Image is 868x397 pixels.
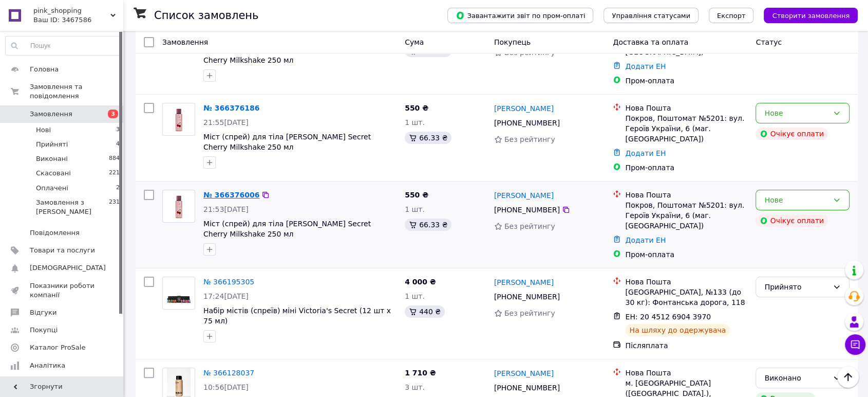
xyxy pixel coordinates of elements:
[6,37,120,55] input: Пошук
[109,154,120,164] span: 884
[756,38,782,46] span: Статус
[36,169,71,178] span: Скасовані
[837,366,859,388] button: Наверх
[625,149,666,157] a: Додати ЕН
[625,113,747,144] div: Покров, Поштомат №5201: вул. Героїв України, 6 (маг. [GEOGRAPHIC_DATA])
[405,305,445,318] div: 440 ₴
[33,6,110,15] span: pink_shopping
[162,277,195,310] a: Фото товару
[36,184,68,193] span: Оплачені
[764,8,858,23] button: Створити замовлення
[625,249,747,260] div: Пром-оплата
[405,219,451,231] div: 66.33 ₴
[162,190,195,223] a: Фото товару
[167,277,191,309] img: Фото товару
[764,107,828,119] div: Нове
[30,361,65,370] span: Аналітика
[36,125,51,135] span: Нові
[764,281,828,293] div: Прийнято
[772,12,850,20] span: Створити замовлення
[36,154,68,164] span: Виконані
[625,190,747,200] div: Нова Пошта
[625,62,666,70] a: Додати ЕН
[30,308,56,317] span: Відгуки
[603,8,699,23] button: Управління статусами
[625,76,747,86] div: Пром-оплата
[405,104,428,112] span: 550 ₴
[764,372,828,384] div: Виконано
[30,326,58,335] span: Покупці
[162,103,195,136] a: Фото товару
[30,281,95,300] span: Показники роботи компанії
[405,278,436,286] span: 4 000 ₴
[30,246,95,255] span: Товари та послуги
[612,12,690,20] span: Управління статусами
[405,191,428,199] span: 550 ₴
[717,12,746,20] span: Експорт
[203,306,391,325] a: Набір містів (спреїв) міні Victoria's Secret (12 шт х 75 мл)
[613,38,688,46] span: Доставка та оплата
[625,103,747,113] div: Нова Пошта
[764,194,828,206] div: Нове
[203,205,249,213] span: 21:53[DATE]
[116,125,120,135] span: 3
[30,82,123,101] span: Замовлення та повідомлення
[108,110,118,118] span: 3
[494,119,560,127] span: [PHONE_NUMBER]
[30,263,106,273] span: [DEMOGRAPHIC_DATA]
[845,334,865,355] button: Чат з покупцем
[625,277,747,287] div: Нова Пошта
[36,198,109,216] span: Замовлення з [PERSON_NAME]
[405,38,424,46] span: Cума
[456,11,585,20] span: Завантажити звіт по пром-оплаті
[30,343,85,352] span: Каталог ProSale
[494,190,554,201] a: [PERSON_NAME]
[625,163,747,173] div: Пром-оплата
[494,206,560,214] span: [PHONE_NUMBER]
[625,368,747,378] div: Нова Пошта
[203,191,259,199] a: № 366376006
[203,292,249,300] span: 17:24[DATE]
[203,104,259,112] a: № 366376186
[625,287,747,308] div: [GEOGRAPHIC_DATA], №133 (до 30 кг): Фонтанська дорога, 118
[405,292,425,300] span: 1 шт.
[203,133,371,151] a: Міст (спрей) для тіла [PERSON_NAME] Secret Cherry Milkshake 250 мл
[756,128,828,140] div: Очікує оплати
[504,135,555,143] span: Без рейтингу
[494,368,554,378] a: [PERSON_NAME]
[30,228,80,238] span: Повідомлення
[405,118,425,127] span: 1 шт.
[625,200,747,231] div: Покров, Поштомат №5201: вул. Героїв України, 6 (маг. [GEOGRAPHIC_DATA])
[162,38,208,46] span: Замовлення
[405,383,425,391] span: 3 шт.
[447,8,593,23] button: Завантажити звіт по пром-оплаті
[203,383,249,391] span: 10:56[DATE]
[504,222,555,230] span: Без рейтингу
[203,369,254,377] a: № 366128037
[154,9,258,22] h1: Список замовлень
[625,340,747,351] div: Післяплата
[625,236,666,244] a: Додати ЕН
[30,65,59,74] span: Головна
[116,184,120,193] span: 2
[625,324,730,336] div: На шляху до одержувача
[709,8,754,23] button: Експорт
[109,169,120,178] span: 221
[504,309,555,317] span: Без рейтингу
[405,369,436,377] span: 1 710 ₴
[625,313,711,321] span: ЕН: 20 4512 6904 3970
[753,11,858,19] a: Створити замовлення
[203,118,249,127] span: 21:55[DATE]
[167,190,191,222] img: Фото товару
[167,103,191,135] img: Фото товару
[203,278,254,286] a: № 366195305
[405,132,451,144] div: 66.33 ₴
[33,15,123,25] div: Ваш ID: 3467586
[494,103,554,114] a: [PERSON_NAME]
[203,220,371,238] a: Міст (спрей) для тіла [PERSON_NAME] Secret Cherry Milkshake 250 мл
[116,140,120,149] span: 4
[405,205,425,213] span: 1 шт.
